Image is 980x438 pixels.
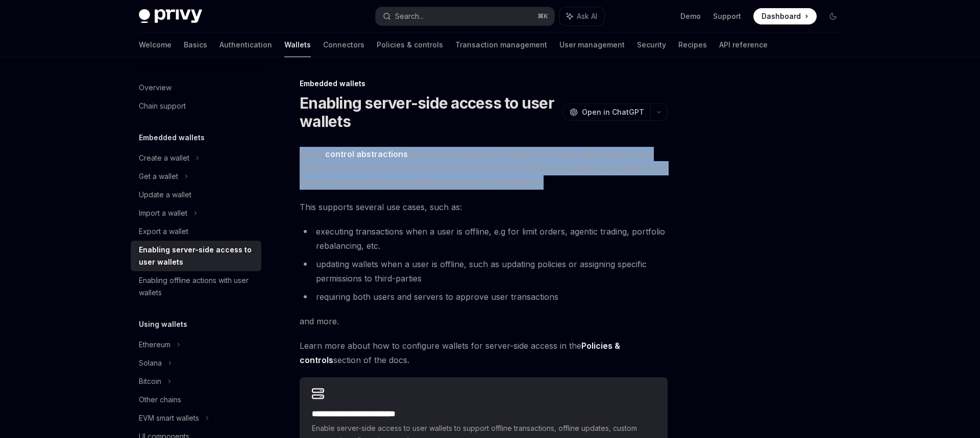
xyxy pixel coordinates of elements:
div: Export a wallet [139,225,188,238]
div: Bitcoin [139,375,161,388]
div: EVM smart wallets [139,412,199,424]
h5: Embedded wallets [139,132,205,144]
a: API reference [719,33,768,57]
div: Chain support [139,100,186,112]
li: requiring both users and servers to approve user transactions [300,290,668,304]
a: Policies & controls [377,33,443,57]
a: User management [559,33,625,57]
div: Overview [139,82,171,94]
a: Export a wallet [131,222,261,241]
a: Connectors [323,33,364,57]
span: Dashboard [762,11,801,21]
a: Other chains [131,391,261,409]
span: This supports several use cases, such as: [300,200,668,214]
div: Ethereum [139,339,170,351]
a: Security [637,33,666,57]
a: Update a wallet [131,186,261,204]
a: Chain support [131,97,261,115]
li: executing transactions when a user is offline, e.g for limit orders, agentic trading, portfolio r... [300,224,668,253]
div: Get a wallet [139,170,178,183]
button: Open in ChatGPT [563,104,650,121]
div: Other chains [139,394,181,406]
h1: Enabling server-side access to user wallets [300,94,559,131]
span: ⌘ K [537,12,548,20]
a: Demo [680,11,701,21]
a: control abstractions [325,149,408,160]
a: Support [713,11,741,21]
li: updating wallets when a user is offline, such as updating policies or assigning specific permissi... [300,257,668,286]
button: Toggle dark mode [825,8,841,24]
a: Basics [184,33,207,57]
a: Recipes [678,33,707,57]
a: Authentication [219,33,272,57]
a: Enabling offline actions with user wallets [131,271,261,302]
a: Transaction management [455,33,547,57]
span: Learn more about how to configure wallets for server-side access in the section of the docs. [300,339,668,367]
a: Enabling server-side access to user wallets [131,241,261,271]
div: Import a wallet [139,207,187,219]
button: Ask AI [559,7,604,25]
div: Embedded wallets [300,79,668,89]
span: and more. [300,314,668,328]
a: Dashboard [753,8,817,24]
a: Overview [131,79,261,97]
div: Enabling offline actions with user wallets [139,274,255,299]
button: Search...⌘K [376,7,554,25]
div: Create a wallet [139,152,189,164]
a: Welcome [139,33,171,57]
div: Update a wallet [139,189,191,201]
img: dark logo [139,9,202,23]
div: Search... [395,10,424,22]
h5: Using wallets [139,318,187,330]
span: Privy’s allow you to interact with wallets from your app’s server, even without the user in the l... [300,147,668,190]
span: Ask AI [577,11,597,21]
span: Open in ChatGPT [582,107,644,117]
div: Solana [139,357,162,369]
a: Wallets [284,33,311,57]
div: Enabling server-side access to user wallets [139,244,255,268]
